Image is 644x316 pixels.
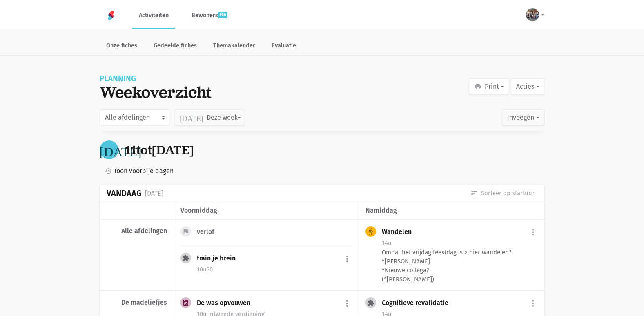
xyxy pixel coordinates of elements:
[125,142,194,158] div: tot
[101,166,174,176] a: Toon voorbije dagen
[114,166,174,176] span: Toon voorbije dagen
[182,228,189,235] i: flag
[474,83,481,90] i: print
[382,248,537,284] div: Omdat het vrijdag feestdag is > hier wandelen? *[PERSON_NAME] *Nieuwe collega? (*[PERSON_NAME])
[365,205,537,216] div: namiddag
[180,114,203,121] i: [DATE]
[100,75,212,82] div: Planning
[182,299,189,307] i: local_laundry_service
[125,141,136,158] span: 11
[382,239,392,247] span: 14u
[207,38,262,55] a: Themakalender
[197,299,257,307] div: De was opvouwen
[197,254,242,263] div: train je brein
[182,254,189,262] i: extension
[470,189,535,198] a: Sorteer op startuur
[145,188,163,199] div: [DATE]
[265,38,303,55] a: Evaluatie
[382,228,418,236] div: Wandelen
[502,109,544,126] button: Invoegen
[197,266,213,273] span: 10u30
[367,228,374,235] i: directions_walk
[107,227,167,235] div: Alle afdelingen
[469,78,509,95] button: Print
[218,12,227,18] span: pro
[105,167,112,175] i: history
[100,82,212,101] div: Weekoverzicht
[107,298,167,307] div: De madeliefjes
[185,2,234,29] a: Bewonerspro
[174,109,245,126] button: Deze week
[511,78,544,95] button: Acties
[107,189,142,198] div: Vandaag
[152,141,194,158] span: [DATE]
[100,38,144,55] a: Onze fiches
[100,143,142,156] i: [DATE]
[197,228,221,236] div: verlof
[382,299,455,307] div: Cognitieve revalidatie
[132,2,175,29] a: Activiteiten
[147,38,203,55] a: Gedeelde fiches
[180,205,352,216] div: voormiddag
[106,11,116,20] img: Home
[470,189,478,197] i: sort
[367,299,374,307] i: extension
